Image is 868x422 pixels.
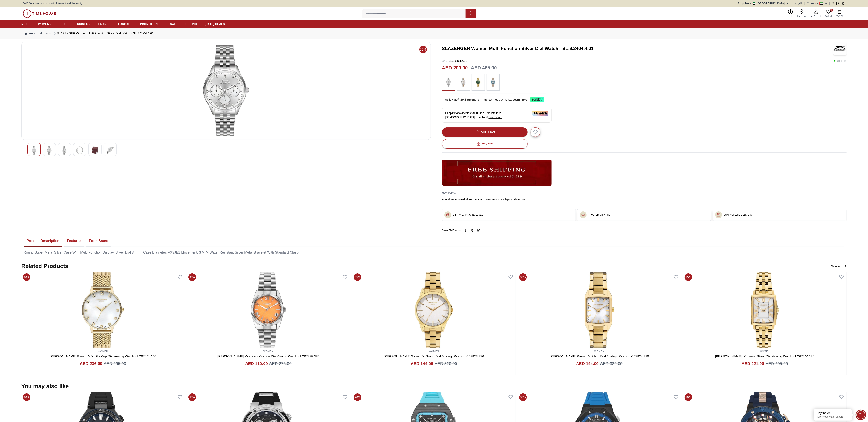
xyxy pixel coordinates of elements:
[118,22,133,26] span: LUGGAGE
[442,198,847,201] div: Round Super Metal Silver Case With Multi Function Display, Silver Dial
[600,361,623,367] span: AED 320.00
[442,45,813,52] h3: SLAZENGER Women Multi Function Silver Dial Watch - SL.9.2404.4.01
[792,2,792,5] span: |
[419,46,427,53] span: 55%
[856,410,866,420] div: Chat Widget
[842,2,844,5] a: Whatsapp
[354,393,361,401] span: 20%
[835,14,844,17] span: My Bag
[188,393,196,401] span: 40%
[269,361,291,367] span: AED 275.00
[738,2,789,5] button: Shop From[GEOGRAPHIC_DATA]
[476,142,493,146] div: Buy Now
[807,2,819,5] div: Currency
[442,127,528,137] button: Add to cart
[833,42,847,55] img: SLAZENGER Women Multi Function Silver Dial Watch - SL.9.2404.4.01
[92,146,98,155] img: SLAZENGER Women's Multi Function Silver Dial Watch - SL.9.2404.4.01
[118,21,133,27] a: LUGGAGE
[834,59,847,63] p: ( In stock )
[453,213,483,216] h3: GIFT WRAPPING INCLUDED
[53,31,154,36] div: SLAZENGER Women Multi Function Silver Dial Watch - SL.9.2404.4.01
[21,263,68,270] h2: Related Products
[46,146,53,155] img: SLAZENGER Women's Multi Function Silver Dial Watch - SL.9.2404.4.01
[831,264,847,268] div: View All
[444,76,453,89] img: ...
[60,22,67,26] span: KIDS
[86,235,111,247] button: From Brand
[188,273,196,281] span: 60%
[185,21,197,27] a: GIFTING
[787,15,794,18] span: Help
[185,22,197,26] span: GIFTING
[21,21,30,27] a: MEN
[411,361,433,367] h4: AED 144.00
[519,273,527,281] span: 55%
[23,273,30,281] span: 20%
[140,22,160,26] span: PROMOTIONS
[824,15,833,18] span: Wishlist
[24,250,844,255] div: Round Super Metal Silver Case With Multi Function Display, Silver Dial 34 mm Case Diameter, VX3JE...
[836,2,839,5] a: Instagram
[532,111,548,116] img: Tamara
[217,355,319,358] a: [PERSON_NAME] Women's Orange Dial Analog Watch - LC07825.380
[98,21,111,27] a: BRANDS
[77,21,91,27] a: UNISEX
[21,272,185,348] img: Lee Cooper Women's White Mop Dial Analog Watch - LC07401.120
[683,272,846,348] img: Lee Cooper Women's Silver Dial Analog Watch - LC07940.130
[834,9,845,18] button: My Bag
[489,116,502,119] span: Learn more
[205,21,225,27] a: [DATE] DEALS
[795,9,809,18] a: Our Stores
[80,361,102,367] h4: AED 236.00
[61,146,68,155] img: SLAZENGER Women's Multi Function Silver Dial Watch - SL.9.2404.4.01
[107,146,114,155] img: SLAZENGER Women's Multi Function Silver Dial Watch - SL.9.2404.4.01
[753,2,756,5] img: United Arab Emirates
[442,64,468,72] h2: AED 209.00
[442,59,448,62] span: SKU :
[25,45,428,136] img: SLAZENGER Women's Multi Function Silver Dial Watch - SL.9.2404.4.01
[831,2,834,5] a: Facebook
[104,361,126,367] span: AED 295.00
[98,350,108,353] a: WOMEN
[23,9,56,18] img: ...
[442,190,456,196] h2: Overview
[38,22,49,26] span: WOMEN
[474,76,483,89] img: ...
[263,350,273,353] a: WOMEN
[39,32,51,35] a: Slazenger
[352,272,516,348] img: Lee Cooper Women's Green Dial Analog Watch - LC07923.570
[23,393,30,401] span: 20%
[794,2,802,5] button: العربية
[77,22,88,26] span: UNISEX
[187,272,350,348] img: Lee Cooper Women's Orange Dial Analog Watch - LC07825.380
[170,22,178,26] span: SALE
[24,235,62,247] button: Product Description
[830,9,833,12] span: 0
[471,64,497,72] h3: AED 465.00
[50,355,156,358] a: [PERSON_NAME] Women's White Mop Dial Analog Watch - LC07401.120
[804,2,805,5] span: |
[685,393,692,401] span: 20%
[384,355,484,358] a: [PERSON_NAME] Women's Green Dial Analog Watch - LC07923.570
[831,263,847,269] a: View All
[21,2,82,5] span: 100% Genuine products with International Warranty
[685,273,692,281] span: 25%
[354,273,361,281] span: 55%
[829,2,830,5] span: |
[796,15,808,18] span: Our Stores
[38,21,52,27] a: WOMEN
[442,59,467,63] p: SL.9.2404.4.01
[760,350,770,353] a: WOMEN
[472,112,485,115] span: AED 52.25
[170,21,178,27] a: SALE
[518,272,681,348] img: Lee Cooper Women's Silver Dial Analog Watch - LC07924.530
[786,9,795,18] a: Help
[60,21,69,27] a: KIDS
[442,139,528,149] button: Buy Now
[25,32,36,35] a: Home
[823,9,834,18] a: 0Wishlist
